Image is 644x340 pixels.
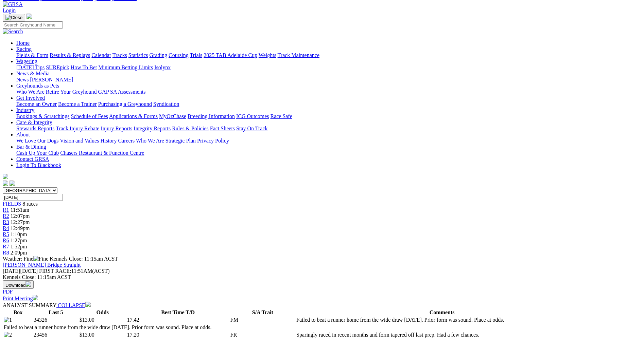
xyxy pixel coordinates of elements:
[3,21,63,29] input: Search
[16,46,32,52] a: Racing
[16,89,45,95] a: Who We Are
[127,332,229,338] td: 17.20
[11,238,27,243] span: 1:27pm
[3,250,9,256] span: R8
[25,281,31,287] img: download.svg
[50,52,90,58] a: Results & Replays
[71,113,108,119] a: Schedule of Fees
[80,332,94,338] span: $13.00
[16,113,69,119] a: Bookings & Scratchings
[16,101,641,107] div: Get Involved
[33,309,79,316] th: Last 5
[80,317,94,323] span: $13.00
[101,126,132,131] a: Injury Reports
[3,256,50,262] span: Weather: Fine
[210,126,235,131] a: Fact Sheets
[16,132,30,137] a: About
[16,95,45,101] a: Get Involved
[56,126,99,131] a: Track Injury Rebate
[60,138,99,144] a: Vision and Values
[3,201,21,207] span: FIELDS
[50,256,118,262] span: Kennels Close: 11:15am ACST
[16,77,29,82] a: News
[127,309,229,316] th: Best Time T/D
[296,309,588,316] th: Comments
[204,52,257,58] a: 2025 TAB Adelaide Cup
[3,268,20,274] span: [DATE]
[296,317,588,323] td: Failed to beat a runner home from the wide draw [DATE]. Prior form was sound. Place at odds.
[128,52,148,58] a: Statistics
[4,317,12,323] img: 1
[60,150,144,156] a: Chasers Restaurant & Function Centre
[58,302,85,308] span: COLLAPSE
[39,268,110,274] span: 11:51AM(ACST)
[154,64,171,70] a: Isolynx
[79,309,126,316] th: Odds
[16,150,59,156] a: Cash Up Your Club
[16,64,641,71] div: Wagering
[30,77,73,82] a: [PERSON_NAME]
[11,207,29,213] span: 11:51am
[3,280,34,289] button: Download
[33,332,79,338] td: 23456
[169,52,189,58] a: Coursing
[236,126,267,131] a: Stay On Track
[150,52,167,58] a: Grading
[230,332,295,338] td: FR
[153,101,179,107] a: Syndication
[98,64,153,70] a: Minimum Betting Limits
[190,52,202,58] a: Trials
[3,1,23,7] img: GRSA
[16,101,57,107] a: Become an Owner
[16,83,59,89] a: Greyhounds as Pets
[5,15,22,20] img: Close
[11,225,30,231] span: 12:49pm
[16,119,52,125] a: Care & Integrity
[16,144,46,150] a: Bar & Dining
[3,231,9,237] a: R5
[16,77,641,83] div: News & Media
[3,213,9,219] a: R2
[16,138,58,144] a: We Love Our Dogs
[3,225,9,231] span: R4
[85,302,91,307] img: chevron-down-white.svg
[33,256,48,262] img: Fine
[98,89,146,95] a: GAP SA Assessments
[3,244,9,249] a: R7
[3,302,641,308] div: ANALYST SUMMARY
[3,238,9,243] a: R6
[11,231,27,237] span: 1:10pm
[3,262,81,268] a: [PERSON_NAME] Bridge Straight
[56,302,91,308] a: COLLAPSE
[230,309,295,316] th: S/A Trait
[3,219,9,225] a: R3
[16,52,641,58] div: Racing
[109,113,158,119] a: Applications & Forms
[159,113,186,119] a: MyOzChase
[71,64,97,70] a: How To Bet
[172,126,209,131] a: Rules & Policies
[3,174,8,179] img: logo-grsa-white.png
[3,194,63,201] input: Select date
[136,138,164,144] a: Who We Are
[3,14,25,21] button: Toggle navigation
[16,58,37,64] a: Wagering
[91,52,111,58] a: Calendar
[16,126,641,132] div: Care & Integrity
[3,296,38,301] a: Print Meeting
[16,126,54,131] a: Stewards Reports
[16,40,30,46] a: Home
[3,268,38,274] span: [DATE]
[16,52,48,58] a: Fields & Form
[10,181,15,186] img: twitter.svg
[3,289,641,295] div: Download
[11,244,27,249] span: 1:52pm
[127,317,229,323] td: 17.42
[3,309,33,316] th: Box
[16,162,61,168] a: Login To Blackbook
